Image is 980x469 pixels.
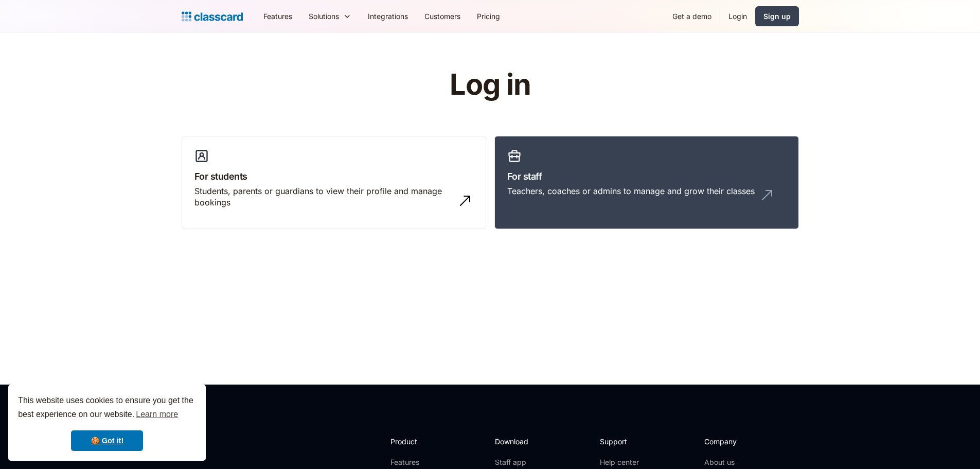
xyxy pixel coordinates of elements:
a: Staff app [495,457,537,467]
div: Teachers, coaches or admins to manage and grow their classes [507,185,755,197]
div: Solutions [300,5,360,28]
a: Features [255,5,300,28]
div: Sign up [763,11,791,22]
a: dismiss cookie message [71,430,143,451]
a: Integrations [360,5,416,28]
h2: Download [495,436,537,447]
a: For studentsStudents, parents or guardians to view their profile and manage bookings [182,136,486,230]
h3: For staff [507,169,786,183]
h1: Log in [327,69,653,101]
a: learn more about cookies [134,407,180,422]
h3: For students [194,169,473,183]
a: About us [704,457,773,467]
h2: Product [390,436,446,447]
a: Get a demo [664,5,720,28]
h2: Company [704,436,773,447]
a: Login [720,5,755,28]
span: This website uses cookies to ensure you get the best experience on our website. [18,394,196,422]
a: Sign up [755,6,799,26]
div: Students, parents or guardians to view their profile and manage bookings [194,185,453,209]
a: For staffTeachers, coaches or admins to manage and grow their classes [494,136,799,230]
a: Features [390,457,446,467]
a: home [182,9,243,24]
a: Customers [416,5,469,28]
a: Pricing [469,5,508,28]
div: cookieconsent [8,385,206,461]
a: Help center [600,457,642,467]
h2: Support [600,436,642,447]
div: Solutions [309,11,339,22]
